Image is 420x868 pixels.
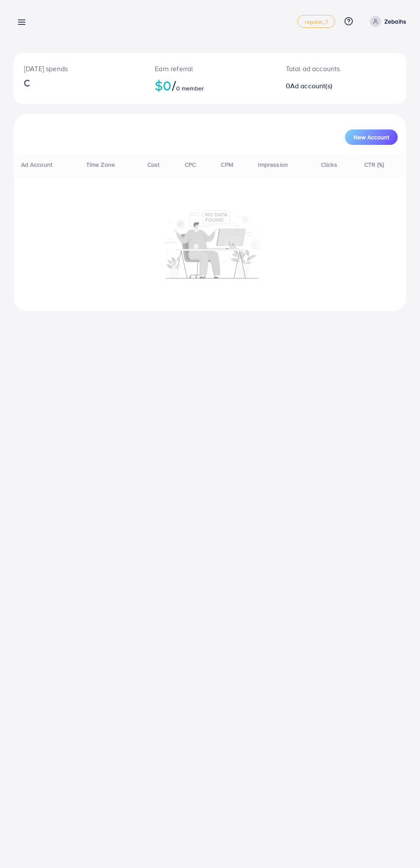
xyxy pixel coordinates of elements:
[176,84,204,93] span: 0 member
[155,63,265,74] p: Earn referral
[366,16,406,27] a: Zebaihs
[155,77,265,93] h2: $0
[286,63,363,74] p: Total ad accounts
[24,63,134,74] p: [DATE] spends
[384,16,406,27] p: Zebaihs
[354,134,389,140] span: New Account
[305,19,327,24] span: regular_1
[286,82,363,90] h2: 0
[172,75,176,95] span: /
[290,81,332,90] span: Ad account(s)
[297,15,335,28] a: regular_1
[345,129,398,145] button: New Account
